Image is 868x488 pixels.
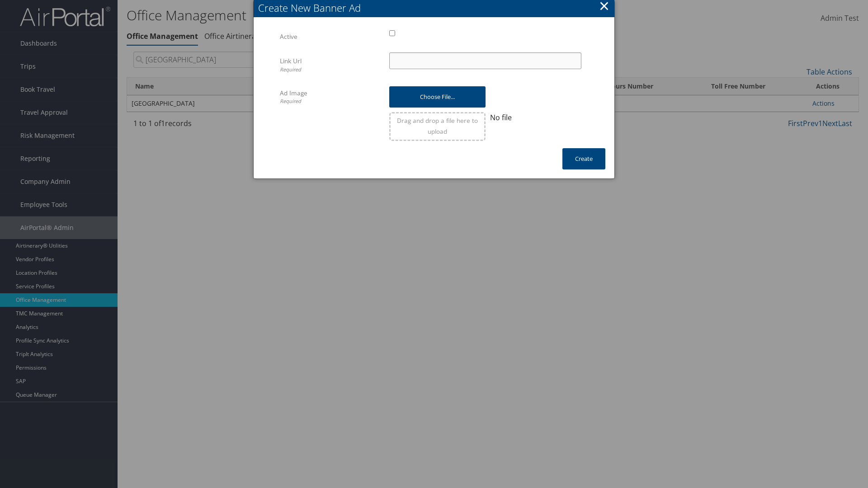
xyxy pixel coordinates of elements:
[280,66,382,74] div: Required
[280,84,382,109] label: Ad Image
[562,148,605,169] button: Create
[258,1,614,15] div: Create New Banner Ad
[280,98,382,105] div: Required
[280,52,382,77] label: Link Url
[397,116,478,136] span: Drag and drop a file here to upload
[490,113,512,122] span: No file
[280,28,382,45] label: Active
